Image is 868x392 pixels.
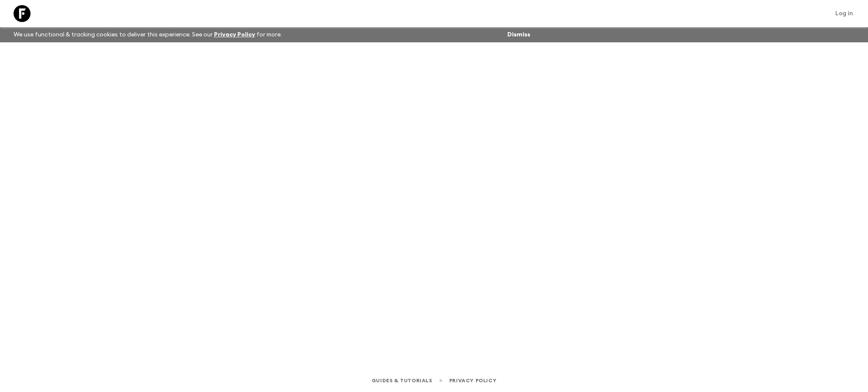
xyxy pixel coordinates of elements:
p: We use functional & tracking cookies to deliver this experience. See our for more. [10,27,285,42]
a: Log in [831,8,858,19]
a: Privacy Policy [214,32,255,38]
button: Dismiss [505,29,532,41]
a: Guides & Tutorials [372,376,432,385]
a: Privacy Policy [449,376,496,385]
